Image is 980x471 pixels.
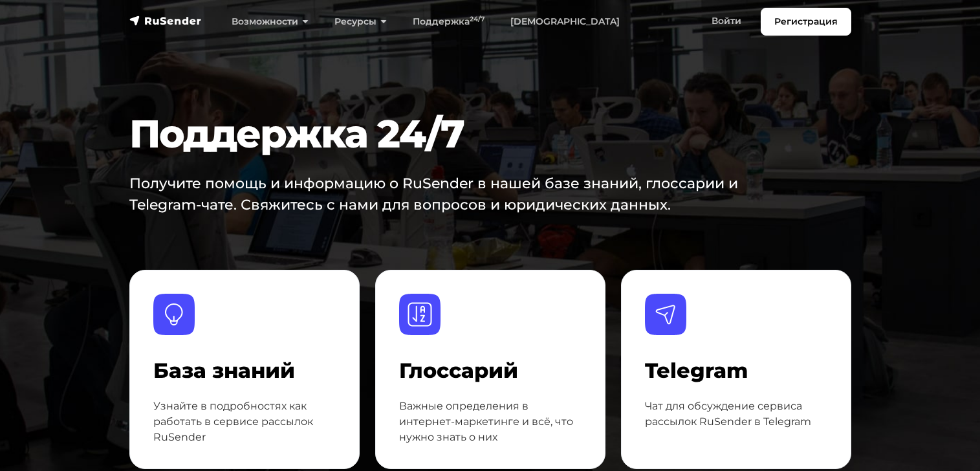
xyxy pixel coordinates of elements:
img: Глоссарий [399,294,441,335]
a: Войти [699,8,754,34]
h4: Глоссарий [399,358,582,383]
a: [DEMOGRAPHIC_DATA] [497,8,633,35]
h4: База знаний [153,358,336,383]
a: Telegram Telegram Чат для обсуждение сервиса рассылок RuSender в Telegram [621,270,851,469]
img: RuSender [129,14,202,27]
img: Telegram [645,294,686,335]
p: Узнайте в подробностях как работать в сервисе рассылок RuSender [153,399,336,445]
sup: 24/7 [470,15,485,23]
a: Глоссарий Глоссарий Важные определения в интернет-маркетинге и всё, что нужно знать о них [375,270,605,469]
a: Возможности [219,8,321,35]
h4: Telegram [645,358,827,383]
a: База знаний База знаний Узнайте в подробностях как работать в сервисе рассылок RuSender [129,270,360,469]
p: Важные определения в интернет-маркетинге и всё, что нужно знать о них [399,399,582,445]
a: Ресурсы [321,8,400,35]
p: Получите помощь и информацию о RuSender в нашей базе знаний, глоссарии и Telegram-чате. Свяжитесь... [129,173,756,215]
p: Чат для обсуждение сервиса рассылок RuSender в Telegram [645,399,827,430]
img: База знаний [153,294,195,335]
h1: Поддержка 24/7 [129,111,790,157]
a: Поддержка24/7 [400,8,497,35]
a: Регистрация [761,8,851,36]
